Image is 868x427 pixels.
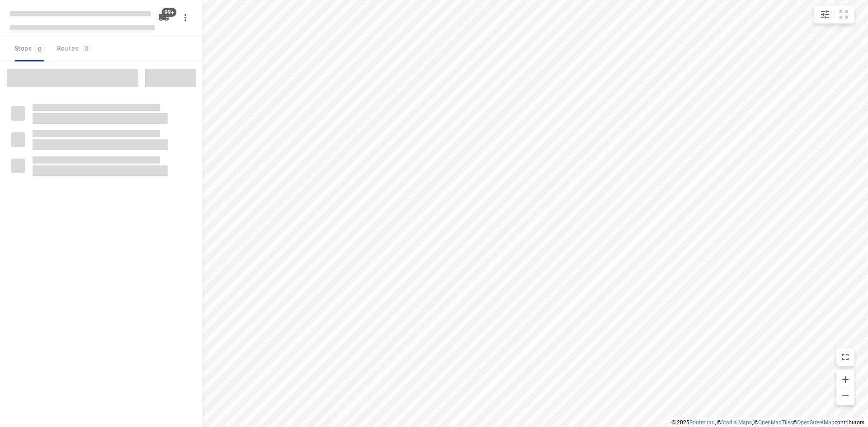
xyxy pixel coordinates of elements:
a: Routetitan [689,419,715,426]
a: OpenMapTiles [758,419,793,426]
a: Stadia Maps [721,419,752,426]
div: small contained button group [814,5,854,23]
li: © 2025 , © , © © contributors [671,419,864,426]
a: OpenStreetMap [797,419,835,426]
button: Map settings [816,5,834,23]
